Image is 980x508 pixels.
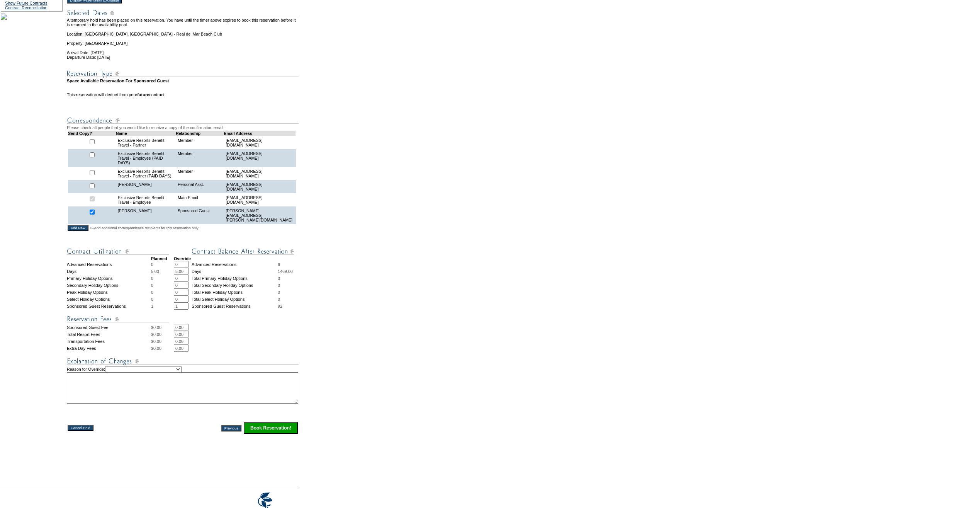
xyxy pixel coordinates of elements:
[192,282,278,289] td: Total Secondary Holiday Options
[67,338,151,345] td: Transportation Fees
[192,289,278,296] td: Total Peak Holiday Options
[67,36,299,46] td: Property: [GEOGRAPHIC_DATA]
[176,193,224,206] td: Main Email
[67,8,299,18] img: Reservation Dates
[67,92,299,97] td: This reservation will deduct from your contract.
[176,149,224,167] td: Member
[116,167,176,180] td: Exclusive Resorts Benefit Travel - Partner (PAID DAYS)
[278,283,280,288] span: 0
[67,345,151,352] td: Extra Day Fees
[68,425,93,431] input: Cancel Hold
[116,180,176,193] td: [PERSON_NAME]
[67,78,299,83] td: Space Available Reservation For Sponsored Guest
[153,325,161,330] span: 0.00
[151,256,167,261] strong: Planned
[224,206,296,224] td: [PERSON_NAME][EMAIL_ADDRESS][PERSON_NAME][DOMAIN_NAME]
[67,27,299,36] td: Location: [GEOGRAPHIC_DATA], [GEOGRAPHIC_DATA] - Real del Mar Beach Club
[176,180,224,193] td: Personal Asst.
[224,131,296,136] td: Email Address
[67,268,151,275] td: Days
[67,331,151,338] td: Total Resort Fees
[5,1,47,5] a: Show Future Contracts
[278,276,280,281] span: 0
[5,5,48,10] a: Contract Reconciliation
[67,289,151,296] td: Peak Holiday Options
[224,180,296,193] td: [EMAIL_ADDRESS][DOMAIN_NAME]
[224,193,296,206] td: [EMAIL_ADDRESS][DOMAIN_NAME]
[151,269,159,274] span: 5.00
[151,338,174,345] td: $
[116,131,176,136] td: Name
[67,55,299,60] td: Departure Date: [DATE]
[278,290,280,295] span: 0
[224,167,296,180] td: [EMAIL_ADDRESS][DOMAIN_NAME]
[176,206,224,224] td: Sponsored Guest
[151,304,153,309] span: 1
[116,136,176,149] td: Exclusive Resorts Benefit Travel - Partner
[244,422,298,434] input: Click this button to finalize your reservation.
[116,193,176,206] td: Exclusive Resorts Benefit Travel - Employee
[176,167,224,180] td: Member
[67,303,151,310] td: Sponsored Guest Reservations
[116,149,176,167] td: Exclusive Resorts Benefit Travel - Employee (PAID DAYS)
[192,261,278,268] td: Advanced Reservations
[192,247,294,256] img: Contract Balance After Reservation
[67,356,299,366] img: Explanation of Changes
[1,14,7,20] img: RDM-Risco-PU-033.jpg
[67,46,299,55] td: Arrival Date: [DATE]
[278,262,280,267] span: 6
[176,131,224,136] td: Relationship
[67,275,151,282] td: Primary Holiday Options
[116,206,176,224] td: [PERSON_NAME]
[67,314,169,324] img: Reservation Fees
[151,262,153,267] span: 0
[153,346,161,351] span: 0.00
[153,339,161,344] span: 0.00
[192,303,278,310] td: Sponsored Guest Reservations
[151,345,174,352] td: $
[67,366,299,404] td: Reason for Override:
[151,324,174,331] td: $
[67,247,169,256] img: Contract Utilization
[90,226,199,230] span: <--Add additional correspondence recipients for this reservation only.
[137,92,149,97] b: future
[224,136,296,149] td: [EMAIL_ADDRESS][DOMAIN_NAME]
[153,332,161,337] span: 0.00
[278,269,293,274] span: 1469.00
[151,331,174,338] td: $
[67,125,224,130] span: Please check all people that you would like to receive a copy of the confirmation email.
[192,275,278,282] td: Total Primary Holiday Options
[67,69,299,78] img: Reservation Type
[67,18,299,27] td: A temporary hold has been placed on this reservation. You have until the timer above expires to b...
[192,268,278,275] td: Days
[176,136,224,149] td: Member
[67,282,151,289] td: Secondary Holiday Options
[278,297,280,302] span: 0
[224,149,296,167] td: [EMAIL_ADDRESS][DOMAIN_NAME]
[67,296,151,303] td: Select Holiday Options
[67,324,151,331] td: Sponsored Guest Fee
[68,225,88,231] input: Add New
[151,290,153,295] span: 0
[174,256,191,261] strong: Override
[67,261,151,268] td: Advanced Reservations
[151,276,153,281] span: 0
[192,296,278,303] td: Total Select Holiday Options
[151,297,153,302] span: 0
[278,304,282,309] span: 92
[151,283,153,288] span: 0
[68,131,116,136] td: Send Copy?
[221,425,241,431] input: Previous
